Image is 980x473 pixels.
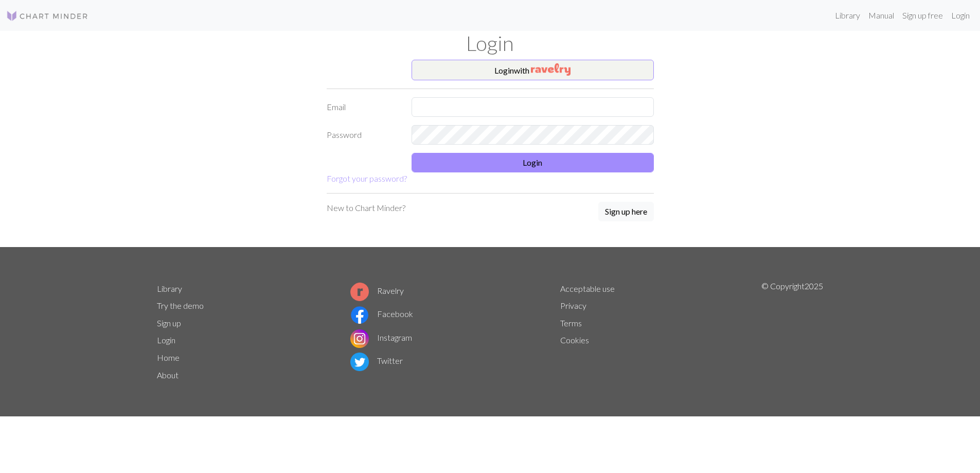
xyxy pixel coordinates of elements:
img: Facebook logo [350,306,369,324]
a: Cookies [560,335,589,345]
img: Instagram logo [350,329,369,348]
a: Acceptable use [560,284,615,293]
a: Library [157,284,182,293]
label: Password [320,125,405,145]
a: Manual [864,5,898,26]
button: Loginwith [412,60,654,80]
label: Email [320,97,405,117]
a: Terms [560,318,582,328]
a: Sign up free [898,5,947,26]
p: © Copyright 2025 [761,280,823,384]
button: Login [412,153,654,172]
a: Home [157,353,180,362]
a: Login [157,335,175,345]
a: Twitter [350,356,403,365]
img: Ravelry logo [350,283,369,301]
a: Library [831,5,864,26]
a: Facebook [350,309,413,319]
a: Forgot your password? [327,173,407,183]
h1: Login [151,31,830,56]
a: Try the demo [157,301,204,310]
a: Sign up here [598,202,654,222]
a: Sign up [157,318,181,328]
a: Login [947,5,974,26]
button: Sign up here [598,202,654,221]
a: Instagram [350,332,412,342]
a: Ravelry [350,286,404,295]
img: Ravelry [531,63,571,76]
img: Twitter logo [350,353,369,371]
p: New to Chart Minder? [327,202,405,214]
a: Privacy [560,301,586,310]
a: About [157,370,179,380]
img: Logo [6,10,88,22]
